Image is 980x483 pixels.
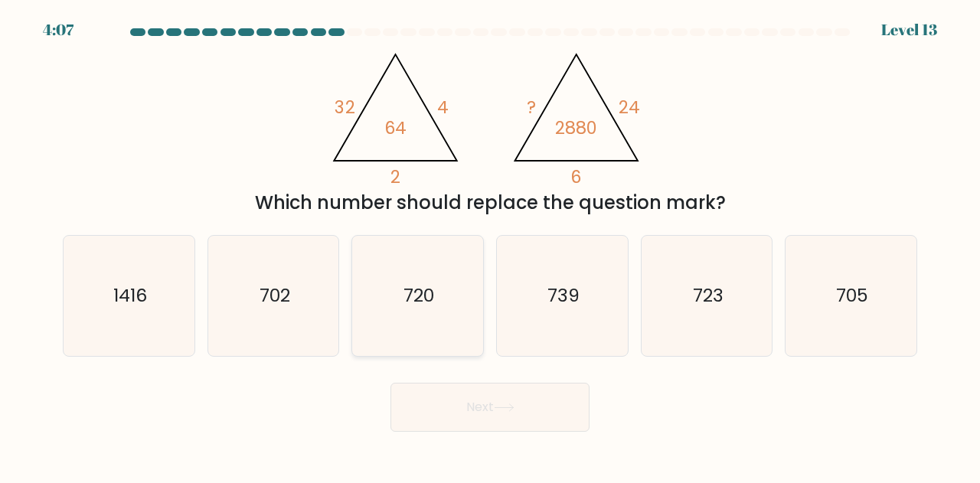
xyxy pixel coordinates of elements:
tspan: 2880 [556,116,598,140]
button: Next [390,383,590,432]
tspan: 32 [335,95,355,119]
tspan: 6 [571,165,583,189]
text: 723 [693,283,724,308]
tspan: 4 [438,95,449,119]
div: Which number should replace the question mark? [72,189,908,217]
text: 720 [403,283,434,308]
tspan: 24 [619,95,640,119]
tspan: 64 [384,116,407,140]
text: 702 [260,283,290,308]
text: 705 [836,283,868,308]
text: 1416 [113,283,147,308]
div: 4:07 [43,18,73,41]
tspan: ? [528,95,537,119]
tspan: 2 [390,165,400,189]
text: 739 [547,283,580,308]
div: Level 13 [881,18,937,41]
